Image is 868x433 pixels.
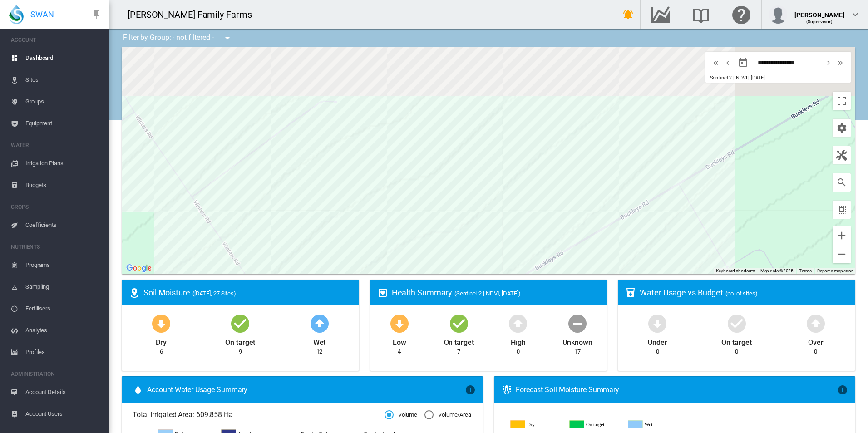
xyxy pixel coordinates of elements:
[25,113,102,134] span: Equipment
[11,138,102,153] span: WATER
[457,348,460,356] div: 7
[748,75,764,81] span: | [DATE]
[377,287,388,298] md-icon: icon-heart-box-outline
[143,287,352,298] div: Soil Moisture
[835,57,845,68] md-icon: icon-chevron-double-right
[517,348,520,356] div: 0
[393,334,406,348] div: Low
[625,287,636,298] md-icon: icon-cup-water
[640,287,848,298] div: Water Usage vs Budget
[309,312,330,334] md-icon: icon-arrow-up-bold-circle
[721,334,751,348] div: On target
[650,9,671,20] md-icon: Go to the Data Hub
[574,348,581,356] div: 17
[25,381,102,403] span: Account Details
[623,9,634,20] md-icon: icon-bell-ring
[836,177,847,188] md-icon: icon-magnify
[837,384,848,395] md-icon: icon-information
[710,75,747,81] span: Sentinel-2 | NDVI
[465,384,476,395] md-icon: icon-information
[769,5,787,24] img: profile.jpg
[133,410,385,420] span: Total Irrigated Area: 609.858 Ha
[507,312,529,334] md-icon: icon-arrow-up-bold-circle
[192,290,236,297] span: ([DATE], 27 Sites)
[392,287,600,298] div: Health Summary
[628,420,680,428] g: Wet
[716,268,755,274] button: Keyboard shortcuts
[834,57,846,68] button: icon-chevron-double-right
[722,57,734,68] button: icon-chevron-left
[11,240,102,254] span: NUTRIENTS
[222,33,233,44] md-icon: icon-menu-down
[25,276,102,298] span: Sampling
[25,403,102,425] span: Account Users
[723,57,733,68] md-icon: icon-chevron-left
[570,420,621,428] g: On target
[516,385,837,395] div: Forecast Soil Moisture Summary
[648,334,667,348] div: Under
[448,312,470,334] md-icon: icon-checkbox-marked-circle
[25,214,102,236] span: Coefficients
[116,29,239,47] div: Filter by Group: - not filtered -
[313,334,326,348] div: Wet
[806,19,833,24] span: (Supervisor)
[11,200,102,214] span: CROPS
[808,334,824,348] div: Over
[833,173,851,192] button: icon-magnify
[690,9,712,20] md-icon: Search the knowledge base
[562,334,592,348] div: Unknown
[656,348,659,356] div: 0
[25,47,102,69] span: Dashboard
[444,334,474,348] div: On target
[25,174,102,196] span: Budgets
[794,7,844,16] div: [PERSON_NAME]
[805,312,827,334] md-icon: icon-arrow-up-bold-circle
[511,334,526,348] div: High
[735,348,738,356] div: 0
[124,262,154,274] img: Google
[316,348,323,356] div: 12
[424,411,471,419] md-radio-button: Volume/Area
[824,57,833,68] md-icon: icon-chevron-right
[225,334,255,348] div: On target
[730,9,752,20] md-icon: Click here for help
[619,5,637,24] button: icon-bell-ring
[129,287,140,298] md-icon: icon-map-marker-radius
[389,312,410,334] md-icon: icon-arrow-down-bold-circle
[646,312,668,334] md-icon: icon-arrow-down-bold-circle
[836,123,847,133] md-icon: icon-cog
[799,268,812,273] a: Terms
[11,367,102,381] span: ADMINISTRATION
[823,57,834,68] button: icon-chevron-right
[128,8,260,21] div: [PERSON_NAME] Family Farms
[833,226,851,245] button: Zoom in
[160,348,163,356] div: 6
[836,204,847,215] md-icon: icon-select-all
[567,312,588,334] md-icon: icon-minus-circle
[229,312,251,334] md-icon: icon-checkbox-marked-circle
[150,312,172,334] md-icon: icon-arrow-down-bold-circle
[833,92,851,110] button: Toggle fullscreen view
[25,254,102,276] span: Programs
[726,312,748,334] md-icon: icon-checkbox-marked-circle
[30,9,54,20] span: SWAN
[133,384,143,395] md-icon: icon-water
[398,348,401,356] div: 4
[501,384,512,395] md-icon: icon-thermometer-lines
[25,341,102,363] span: Profiles
[511,420,562,428] g: Dry
[725,290,758,297] span: (no. of sites)
[833,201,851,219] button: icon-select-all
[25,298,102,320] span: Fertilisers
[124,262,154,274] a: Open this area in Google Maps (opens a new window)
[454,290,520,297] span: (Sentinel-2 | NDVI, [DATE])
[25,153,102,174] span: Irrigation Plans
[814,348,817,356] div: 0
[734,54,752,72] button: md-calendar
[833,245,851,263] button: Zoom out
[817,268,853,273] a: Report a map error
[156,334,167,348] div: Dry
[711,57,721,68] md-icon: icon-chevron-double-left
[850,9,861,20] md-icon: icon-chevron-down
[710,57,722,68] button: icon-chevron-double-left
